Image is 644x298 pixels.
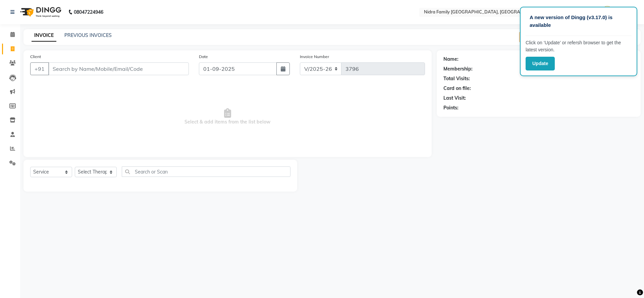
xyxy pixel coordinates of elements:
a: INVOICE [32,30,56,42]
button: Create New [519,32,558,42]
button: +91 [30,62,49,75]
p: Click on ‘Update’ or refersh browser to get the latest version. [526,39,632,53]
input: Search or Scan [122,166,290,177]
div: Card on file: [443,85,471,92]
span: Select & add items from the list below [30,83,425,150]
img: Admin [601,6,613,18]
div: Total Visits: [443,75,470,82]
img: logo [17,3,63,21]
input: Search by Name/Mobile/Email/Code [48,62,189,75]
button: Update [526,57,555,70]
div: Name: [443,56,459,63]
div: Points: [443,104,459,111]
label: Client [30,54,41,60]
div: Membership: [443,65,473,72]
p: A new version of Dingg (v3.17.0) is available [530,14,628,29]
label: Invoice Number [300,54,329,60]
b: 08047224946 [74,3,103,21]
a: PREVIOUS INVOICES [64,32,112,38]
label: Date [199,54,208,60]
div: Last Visit: [443,95,466,102]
